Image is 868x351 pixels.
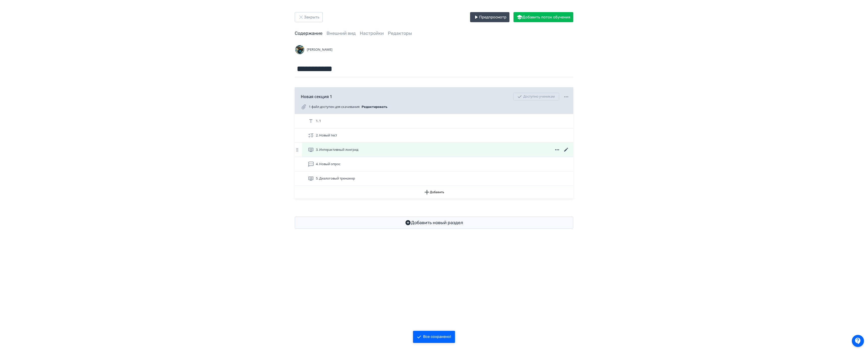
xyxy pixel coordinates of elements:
[295,186,573,198] button: Добавить
[316,133,337,138] span: 2. Новый тест
[295,128,573,143] div: 2. Новый тест
[513,12,573,22] button: Добавить поток обучения
[301,94,332,100] span: Новая секция 1
[327,31,356,36] a: Внешний вид
[316,176,355,181] span: 5. Диалоговый тренажер
[360,31,384,36] a: Настройки
[423,334,451,339] div: Все сохранено!
[295,217,573,229] button: Добавить новый раздел
[316,147,358,152] span: 3. Интерактивный лонгрид
[295,31,322,36] a: Содержание
[316,162,340,167] span: 4. Новый опрос
[309,104,360,109] span: 1 файл доступен для скачивания
[362,103,387,111] button: Редактировать
[295,171,573,186] div: 5. Диалоговый тренажер
[295,114,573,128] div: 1. 1
[470,12,509,22] button: Предпросмотр
[295,45,305,55] img: Avatar
[295,12,323,22] button: Закрыть
[307,47,332,52] span: [PERSON_NAME]
[513,93,559,100] div: Доступно ученикам
[295,143,573,157] div: 3. Интерактивный лонгрид
[388,31,412,36] a: Редакторы
[295,157,573,171] div: 4. Новый опрос
[316,119,321,124] span: 1. 1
